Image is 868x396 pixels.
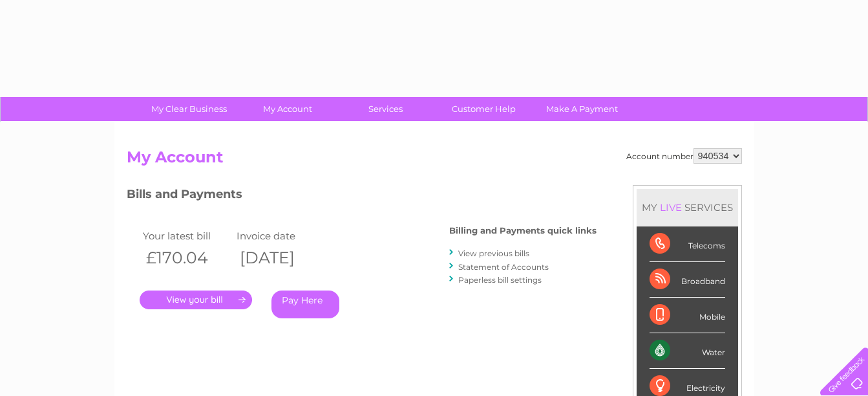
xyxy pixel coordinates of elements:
a: My Clear Business [136,97,242,121]
th: £170.04 [140,245,233,271]
h3: Bills and Payments [127,185,597,208]
a: Paperless bill settings [458,275,542,285]
div: MY SERVICES [637,189,738,226]
div: LIVE [657,201,684,214]
td: Invoice date [233,227,327,245]
a: . [140,291,252,309]
div: Broadband [650,262,725,298]
a: Customer Help [430,97,537,121]
div: Water [650,333,725,369]
a: Make A Payment [529,97,635,121]
div: Account number [626,148,742,164]
th: [DATE] [233,245,327,271]
a: My Account [234,97,341,121]
a: Statement of Accounts [458,262,549,272]
h2: My Account [127,148,742,173]
td: Your latest bill [140,227,233,245]
a: Services [332,97,439,121]
div: Telecoms [650,226,725,262]
div: Mobile [650,298,725,333]
a: View previous bills [458,248,529,258]
a: Pay Here [271,291,339,318]
h4: Billing and Payments quick links [449,226,597,236]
